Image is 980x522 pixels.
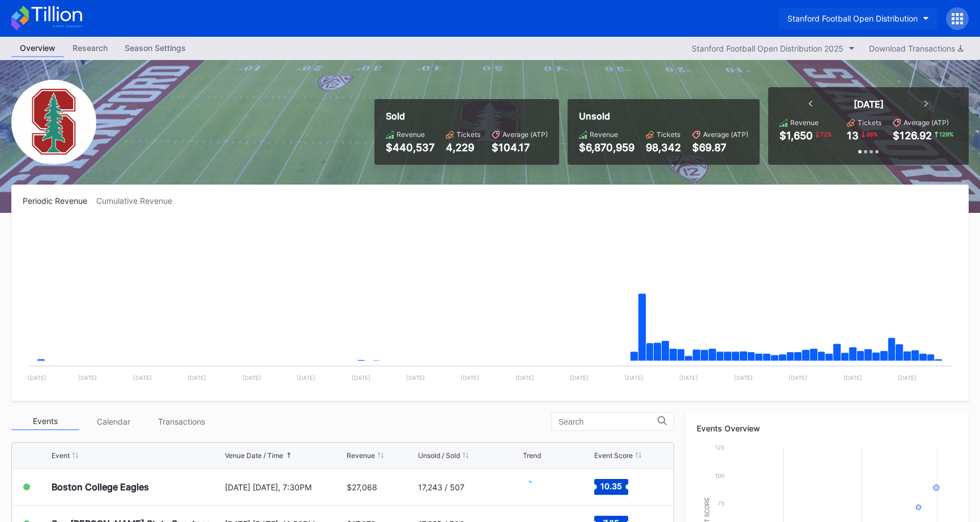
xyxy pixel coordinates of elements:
[52,481,149,493] div: Boston College Eagles
[865,130,879,139] div: 88 %
[570,374,589,381] text: [DATE]
[457,130,480,139] div: Tickets
[625,374,644,381] text: [DATE]
[11,80,96,165] img: Stanford_Football_Secondary.png
[133,374,152,381] text: [DATE]
[692,142,748,153] div: $69.87
[790,118,819,127] div: Revenue
[147,413,215,430] div: Transactions
[559,417,658,426] input: Search
[347,451,375,460] div: Revenue
[703,130,748,139] div: Average (ATP)
[715,472,725,479] text: 100
[692,44,843,53] div: Stanford Football Open Distribution 2025
[116,40,194,57] a: Season Settings
[96,196,181,206] div: Cumulative Revenue
[715,444,725,451] text: 125
[386,142,434,153] div: $440,537
[225,451,283,460] div: Venue Date / Time
[347,482,377,492] div: $27,068
[386,110,548,122] div: Sold
[847,130,859,142] div: 13
[523,451,541,460] div: Trend
[116,40,194,56] div: Season Settings
[418,451,460,460] div: Unsold / Sold
[579,142,634,153] div: $6,870,959
[492,142,548,153] div: $104.17
[28,374,46,381] text: [DATE]
[397,130,425,139] div: Revenue
[188,374,206,381] text: [DATE]
[869,44,963,53] div: Download Transactions
[789,374,807,381] text: [DATE]
[679,374,698,381] text: [DATE]
[418,482,465,492] div: 17,243 / 507
[779,8,938,29] button: Stanford Football Open Distribution
[787,14,918,23] div: Stanford Football Open Distribution
[904,118,949,127] div: Average (ATP)
[225,482,344,492] div: [DATE] [DATE], 7:30PM
[779,130,813,142] div: $1,650
[242,374,261,381] text: [DATE]
[64,40,116,56] div: Research
[657,130,680,139] div: Tickets
[11,40,64,57] a: Overview
[938,130,955,139] div: 129 %
[515,374,534,381] text: [DATE]
[79,413,147,430] div: Calendar
[697,423,957,433] div: Events Overview
[594,451,633,460] div: Event Score
[646,142,681,153] div: 98,342
[297,374,316,381] text: [DATE]
[502,130,548,139] div: Average (ATP)
[78,374,97,381] text: [DATE]
[858,118,881,127] div: Tickets
[446,142,480,153] div: 4,229
[406,374,425,381] text: [DATE]
[523,473,557,501] svg: Chart title
[734,374,753,381] text: [DATE]
[23,220,957,390] svg: Chart title
[23,196,96,206] div: Periodic Revenue
[863,41,969,56] button: Download Transactions
[893,130,932,142] div: $126.92
[64,40,116,57] a: Research
[819,130,833,139] div: 72 %
[590,130,618,139] div: Revenue
[352,374,370,381] text: [DATE]
[461,374,479,381] text: [DATE]
[718,500,725,507] text: 75
[579,110,748,122] div: Unsold
[854,99,884,110] div: [DATE]
[898,374,917,381] text: [DATE]
[52,451,70,460] div: Event
[843,374,862,381] text: [DATE]
[686,41,860,56] button: Stanford Football Open Distribution 2025
[600,481,622,491] text: 10.35
[11,413,79,430] div: Events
